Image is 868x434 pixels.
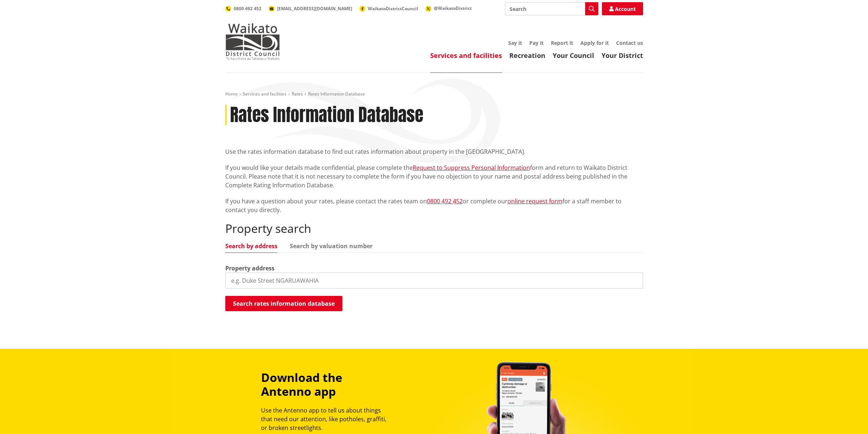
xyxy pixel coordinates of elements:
a: Contact us [616,39,643,46]
h3: Download the Antenno app [261,371,393,399]
a: Your Council [553,51,594,60]
a: Report it [551,39,573,46]
span: @WaikatoDistrict [434,5,472,11]
img: Waikato District Council - Te Kaunihera aa Takiwaa o Waikato [225,23,280,60]
a: online request form [507,197,563,205]
h2: Property search [225,222,643,235]
a: @WaikatoDistrict [425,5,472,11]
label: Property address [225,264,275,273]
a: Apply for it [580,39,609,46]
input: e.g. Duke Street NGARUAWAHIA [225,273,643,289]
span: 0800 492 452 [234,5,261,12]
span: WaikatoDistrictCouncil [368,5,418,12]
a: WaikatoDistrictCouncil [359,5,418,12]
a: Pay it [529,39,544,46]
a: Services and facilities [243,91,287,97]
span: Rates Information Database [308,91,365,97]
a: Home [225,91,238,97]
a: Your District [602,51,643,60]
h1: Rates Information Database [230,105,423,126]
button: Search rates information database [225,296,342,311]
input: Search input [505,2,598,15]
a: [EMAIL_ADDRESS][DOMAIN_NAME] [269,5,352,12]
a: 0800 492 452 [427,197,463,205]
p: Use the Antenno app to tell us about things that need our attention, like potholes, graffiti, or ... [261,406,393,432]
p: Use the rates information database to find out rates information about property in the [GEOGRAPHI... [225,147,643,156]
a: Recreation [509,51,545,60]
a: Services and facilities [430,51,502,60]
a: Rates [292,91,303,97]
a: 0800 492 452 [225,5,261,12]
a: Search by valuation number [290,243,373,249]
p: If you would like your details made confidential, please complete the form and return to Waikato ... [225,163,643,189]
a: Account [602,2,643,15]
nav: breadcrumb [225,91,643,97]
a: Search by address [225,243,277,249]
a: Request to Suppress Personal Information [413,164,530,172]
a: Say it [508,39,522,46]
span: [EMAIL_ADDRESS][DOMAIN_NAME] [277,5,352,12]
p: If you have a question about your rates, please contact the rates team on or complete our for a s... [225,197,643,214]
